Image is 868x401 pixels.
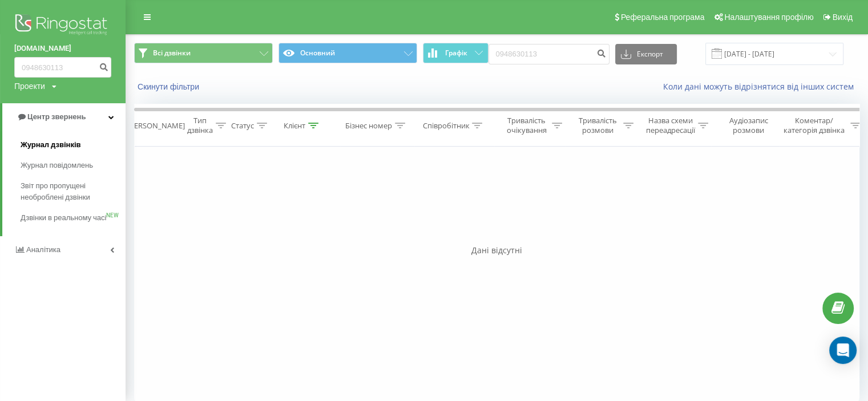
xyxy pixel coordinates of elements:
[21,176,126,208] a: Звіт про пропущені необроблені дзвінки
[134,245,859,256] div: Дані відсутні
[422,121,469,131] div: Співробітник
[615,44,677,64] button: Експорт
[127,121,185,131] div: [PERSON_NAME]
[14,80,45,92] div: Проекти
[14,43,111,54] a: [DOMAIN_NAME]
[445,49,467,57] span: Графік
[153,48,191,58] span: Всі дзвінки
[663,81,859,92] a: Коли дані можуть відрізнятися вiд інших систем
[26,245,60,254] span: Аналiтика
[14,11,111,40] img: Ringostat logo
[2,103,126,131] a: Центр звернень
[134,82,205,92] button: Скинути фільтри
[187,116,213,135] div: Тип дзвінка
[721,116,776,135] div: Аудіозапис розмови
[21,139,81,151] span: Журнал дзвінків
[134,43,273,63] button: Всі дзвінки
[231,121,254,131] div: Статус
[575,116,620,135] div: Тривалість розмови
[621,13,705,22] span: Реферальна програма
[781,116,847,135] div: Коментар/категорія дзвінка
[488,44,609,64] input: Пошук за номером
[14,57,111,78] input: Пошук за номером
[504,116,549,135] div: Тривалість очікування
[21,135,126,155] a: Журнал дзвінків
[345,121,392,131] div: Бізнес номер
[21,212,106,224] span: Дзвінки в реальному часі
[833,13,853,22] span: Вихід
[278,43,417,63] button: Основний
[646,116,695,135] div: Назва схеми переадресації
[423,43,488,63] button: Графік
[284,121,305,131] div: Клієнт
[21,155,126,176] a: Журнал повідомлень
[21,180,120,203] span: Звіт про пропущені необроблені дзвінки
[829,337,857,364] div: Open Intercom Messenger
[27,112,86,121] span: Центр звернень
[21,160,93,171] span: Журнал повідомлень
[724,13,813,22] span: Налаштування профілю
[21,208,126,228] a: Дзвінки в реальному часіNEW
